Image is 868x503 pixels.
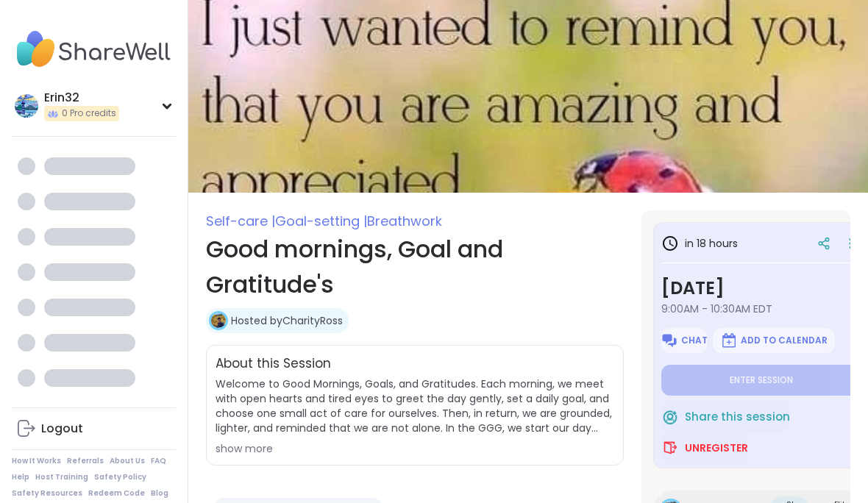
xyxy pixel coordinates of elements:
[661,302,861,316] span: 9:00AM - 10:30AM EDT
[206,232,624,302] h1: Good mornings, Goal and Gratitude's
[12,24,176,75] img: ShareWell Nav Logo
[94,472,146,482] a: Safety Policy
[720,332,738,349] img: ShareWell Logomark
[216,441,614,456] div: show more
[62,107,116,120] span: 0 Pro credits
[12,411,176,446] a: Logout
[41,421,83,437] div: Logout
[661,408,679,426] img: ShareWell Logomark
[661,402,790,432] button: Share this session
[216,354,331,374] h2: About this Session
[661,328,707,353] button: Chat
[661,439,679,457] img: ShareWell Logomark
[685,409,790,426] span: Share this session
[211,313,226,328] img: CharityRoss
[151,456,166,466] a: FAQ
[661,332,678,349] img: ShareWell Logomark
[661,432,748,463] button: Unregister
[367,212,442,230] span: Breathwork
[685,440,748,455] span: Unregister
[713,328,835,353] button: Add to Calendar
[681,335,708,346] span: Chat
[231,313,343,328] a: Hosted byCharityRoss
[67,456,104,466] a: Referrals
[12,488,82,499] a: Safety Resources
[35,472,88,482] a: Host Training
[661,365,861,396] button: Enter session
[216,377,614,435] span: Welcome to Good Mornings, Goals, and Gratitudes. Each morning, we meet with open hearts and tired...
[44,90,119,106] div: Erin32
[206,212,275,230] span: Self-care |
[661,275,861,302] h3: [DATE]
[12,456,61,466] a: How It Works
[15,94,38,118] img: Erin32
[88,488,145,499] a: Redeem Code
[741,335,828,346] span: Add to Calendar
[730,374,793,386] span: Enter session
[661,235,738,252] h3: in 18 hours
[110,456,145,466] a: About Us
[12,472,29,482] a: Help
[275,212,367,230] span: Goal-setting |
[151,488,168,499] a: Blog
